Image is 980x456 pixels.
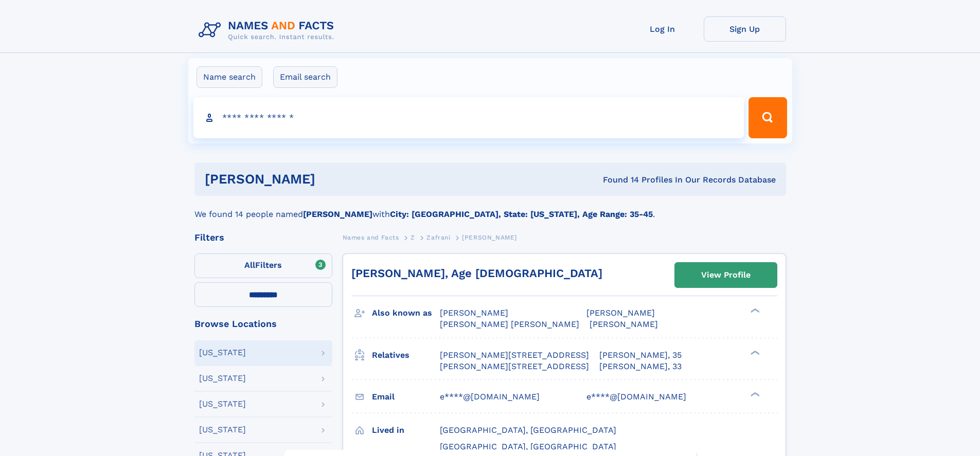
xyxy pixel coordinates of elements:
h3: Also known as [372,304,440,322]
a: Z [411,231,415,244]
a: Names and Facts [343,231,399,244]
div: [US_STATE] [199,374,246,382]
a: [PERSON_NAME], 35 [599,350,682,361]
b: City: [GEOGRAPHIC_DATA], State: [US_STATE], Age Range: 35-45 [390,209,653,219]
span: [PERSON_NAME] [586,308,655,318]
a: Sign Up [704,16,786,42]
span: Z [411,234,415,241]
div: ❯ [748,349,760,356]
b: [PERSON_NAME] [303,209,372,219]
input: search input [193,97,744,138]
a: [PERSON_NAME][STREET_ADDRESS] [440,350,589,361]
a: [PERSON_NAME], 33 [599,361,682,372]
span: [GEOGRAPHIC_DATA], [GEOGRAPHIC_DATA] [440,442,616,451]
img: Logo Names and Facts [194,16,343,44]
div: We found 14 people named with . [194,196,786,221]
span: [GEOGRAPHIC_DATA], [GEOGRAPHIC_DATA] [440,425,616,435]
div: [US_STATE] [199,349,246,357]
div: Found 14 Profiles In Our Records Database [459,174,776,186]
span: [PERSON_NAME] [462,234,517,241]
div: [US_STATE] [199,426,246,434]
span: All [244,260,255,270]
h3: Relatives [372,346,440,364]
div: ❯ [748,391,760,397]
label: Email search [273,66,337,88]
a: Log In [621,16,704,42]
a: View Profile [675,263,777,287]
span: [PERSON_NAME] [440,308,508,318]
a: [PERSON_NAME], Age [DEMOGRAPHIC_DATA] [351,267,602,280]
h3: Lived in [372,422,440,439]
div: Browse Locations [194,319,332,329]
h3: Email [372,388,440,406]
span: [PERSON_NAME] [PERSON_NAME] [440,319,579,329]
div: [US_STATE] [199,400,246,408]
label: Filters [194,253,332,278]
div: ❯ [748,307,760,314]
label: Name search [197,66,262,88]
a: [PERSON_NAME][STREET_ADDRESS] [440,361,589,372]
div: View Profile [701,263,751,287]
h1: [PERSON_NAME] [205,173,459,186]
span: Zafrani [426,234,450,241]
a: Zafrani [426,231,450,244]
div: Filters [194,233,332,242]
span: [PERSON_NAME] [590,319,658,329]
button: Search Button [749,97,787,138]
